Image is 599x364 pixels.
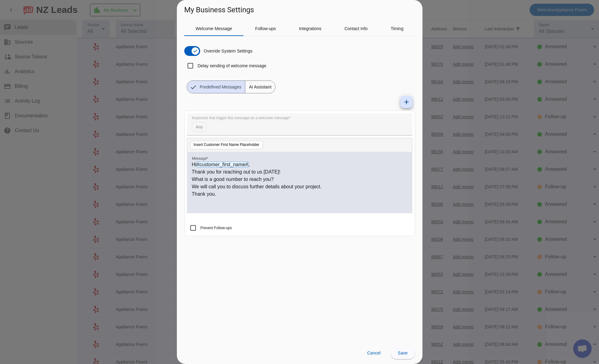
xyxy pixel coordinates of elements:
[192,116,289,120] mat-label: Keywords that trigger this message as a welcome message
[245,81,275,93] span: AI Assistant
[403,98,410,106] mat-icon: add
[192,168,407,176] p: Thank you for reaching out to us [DATE]!
[255,26,276,31] span: Follow-ups
[203,48,253,54] label: Override System Settings
[192,161,407,168] p: Hi ,
[367,350,381,355] span: Cancel
[196,81,245,93] span: Predefined Messages
[190,141,263,149] button: Insert Customer First Name Placeholder
[344,26,368,31] span: Contact Info
[196,26,232,31] span: Welcome Message
[391,26,403,31] span: Timing
[199,225,232,231] label: Prevent Follow-ups
[196,63,266,69] label: Delay sending of welcome message
[299,26,321,31] span: Integrations
[398,350,408,355] span: Save
[184,5,254,15] h1: My Business Settings
[196,162,248,167] span: #customer_first_name#
[391,347,415,359] button: Save
[192,176,407,183] p: What is a good number to reach you?
[192,190,407,198] p: Thank you.
[192,183,407,190] p: We will call you to discuss further details about your project.
[362,347,386,359] button: Cancel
